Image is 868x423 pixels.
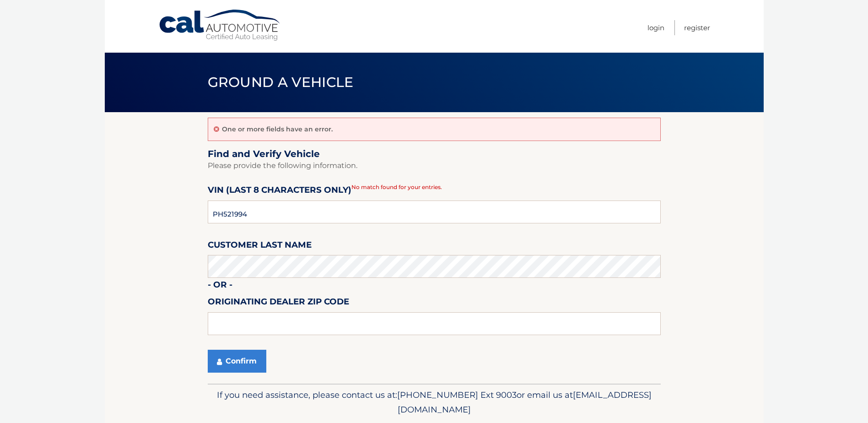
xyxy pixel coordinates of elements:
[351,184,442,190] span: No match found for your entries.
[158,9,282,42] a: Cal Automotive
[208,278,232,295] label: - or -
[647,20,664,35] a: Login
[208,74,354,91] span: Ground a Vehicle
[398,390,652,415] span: [EMAIL_ADDRESS][DOMAIN_NAME]
[214,388,655,417] p: If you need assistance, please contact us at: or email us at
[397,390,517,400] span: [PHONE_NUMBER] Ext 9003
[222,125,333,133] p: One or more fields have an error.
[684,20,710,35] a: Register
[208,350,266,373] button: Confirm
[208,159,661,172] p: Please provide the following information.
[208,295,349,312] label: Originating Dealer Zip Code
[208,183,351,200] label: VIN (last 8 characters only)
[208,148,661,160] h2: Find and Verify Vehicle
[208,238,312,255] label: Customer Last Name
